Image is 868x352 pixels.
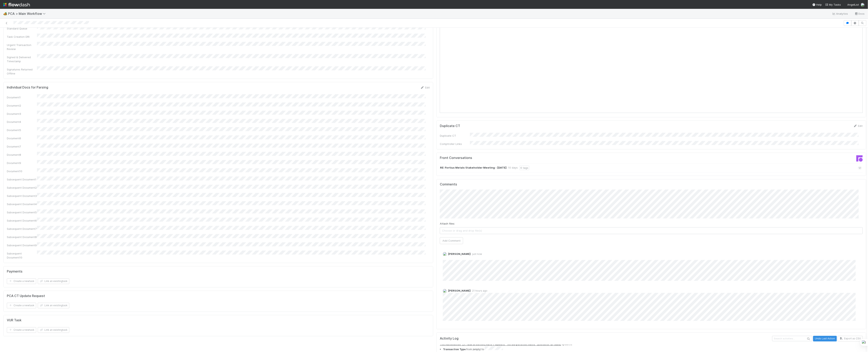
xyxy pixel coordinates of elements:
[440,142,470,146] div: Comptroller Links
[7,219,37,223] div: Subsequent Document6
[7,112,37,116] div: Document3
[7,279,36,284] button: Create a newtask
[7,35,37,39] div: Task Creation DRI
[38,327,69,333] button: Link an existingtask
[38,303,69,308] button: Link an existingtask
[838,336,863,342] button: Export as CSV
[812,3,822,7] div: Help
[8,12,48,16] span: PCA > Main Workflow
[443,289,447,293] img: avatar_5106bb14-94e9-4897-80de-6ae81081f36d.png
[7,55,37,63] div: Signed & Delivered Timestamp
[7,161,37,165] div: Document9
[7,243,37,247] div: Subsequent Document9
[471,253,482,256] span: just now
[7,169,37,173] div: Document10
[440,166,507,170] strong: RE: Fortius Metals Stakeholder Meeting - [DATE]
[3,1,30,8] img: logo-inverted-e16ddd16eac7371096b0.svg
[440,343,561,346] a: The Automation "[1. Task Creation] Auto-Populate - No Corporation Name" (Executor ID: 5359)
[848,3,859,6] span: AngelList
[440,343,867,351] div: updated:
[448,289,471,292] span: [PERSON_NAME]
[7,270,22,274] h5: Payments
[440,228,863,234] span: Choose or drag and drop file(s)
[7,95,37,99] div: Document1
[7,194,37,198] div: Subsequent Document3
[7,235,37,239] div: Subsequent Document8
[7,327,36,333] button: Create a newtask
[448,252,471,256] span: [PERSON_NAME]
[7,318,21,322] h5: VUR Task
[420,86,430,89] a: Edit
[7,104,37,108] div: Document2
[440,183,863,187] h5: Comments
[508,166,518,170] div: 10 days
[7,145,37,149] div: Document7
[443,252,447,256] img: avatar_b6a6ccf4-6160-40f7-90da-56c3221167ae.png
[856,155,863,162] img: front-logo-b4b721b83371efbadf0a.svg
[7,178,37,182] div: Subsequent Document1
[7,85,48,90] h5: Individual Docs for Parsing
[7,252,37,260] div: Subsequent Document10
[471,289,487,292] span: 21 hours ago
[7,26,37,31] div: Standard Queue
[7,136,37,140] div: Document6
[440,134,470,138] div: Duplicate CT
[440,156,648,160] h5: Front Conversations
[813,336,837,342] button: Undo Last Action
[3,12,7,15] span: 🏕️
[7,227,37,231] div: Subsequent Document7
[853,124,863,128] a: Edit
[855,11,865,16] a: Docs
[7,43,37,51] div: Urgent Transaction Review
[7,294,45,298] h5: PCA CT Update Request
[832,11,848,16] a: Analytics
[7,186,37,190] div: Subsequent Document2
[446,256,451,260] a: Edit
[7,211,37,215] div: Subsequent Document5
[7,128,37,132] div: Document5
[454,256,462,260] a: Delete
[7,67,37,75] div: Signatures Returned Offline
[443,348,466,351] strong: Transaction Type
[440,237,463,244] button: Add Comment
[825,3,841,7] a: My Tasks
[7,153,37,157] div: Document8
[519,166,529,170] div: 6 tags
[7,303,36,308] button: Create a newtask
[440,222,455,226] label: Attach files:
[861,3,865,7] img: avatar_b6a6ccf4-6160-40f7-90da-56c3221167ae.png
[38,279,69,284] button: Link an existingtask
[7,202,37,206] div: Subsequent Document4
[440,337,771,341] h5: Activity Log
[473,348,481,351] em: (empty)
[440,124,460,128] h5: Duplicate CT
[7,120,37,124] div: Document4
[772,336,812,341] input: Search activities...
[443,347,867,351] li: from to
